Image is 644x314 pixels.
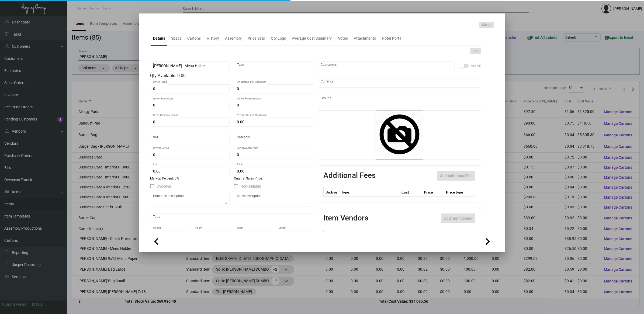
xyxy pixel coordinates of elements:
div: Notes [338,36,348,41]
span: Non-sellable [240,183,261,189]
span: Merge [482,23,491,27]
div: Price Sets [248,36,265,41]
th: Type [340,187,400,197]
th: SKU [429,230,475,239]
div: Attachments [354,36,376,41]
th: Active [324,187,340,197]
h2: Additional Fees [323,171,376,181]
button: Add item Vendor [441,213,475,223]
input: Add new.. [321,97,478,102]
th: Price type [445,187,469,197]
div: Qty Logs [271,36,286,41]
div: Cartons [187,36,201,41]
span: Add item Vendor [444,216,473,220]
span: Edit [473,49,478,53]
th: Preffered [324,230,347,239]
div: History [207,36,219,41]
th: Cost [400,187,422,197]
button: Add Additional Fee [437,171,475,181]
span: Shipping [157,183,171,189]
div: Hotel Portal [382,36,403,41]
div: Assembly [225,36,242,41]
div: Specs [171,36,181,41]
input: Add new.. [321,64,452,68]
div: Average Cost Summary [292,36,332,41]
div: 0.51.2 [32,302,43,307]
div: Qty Available: 0.00 [150,73,313,79]
span: Add Additional Fee [440,174,473,178]
div: Current version: [2,302,30,307]
button: Merge [479,22,494,28]
span: Active [471,63,481,69]
th: Price [423,187,445,197]
div: Details [153,36,165,41]
th: Vendor [346,230,429,239]
button: Edit [470,48,481,54]
h2: Item Vendors [323,213,368,223]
